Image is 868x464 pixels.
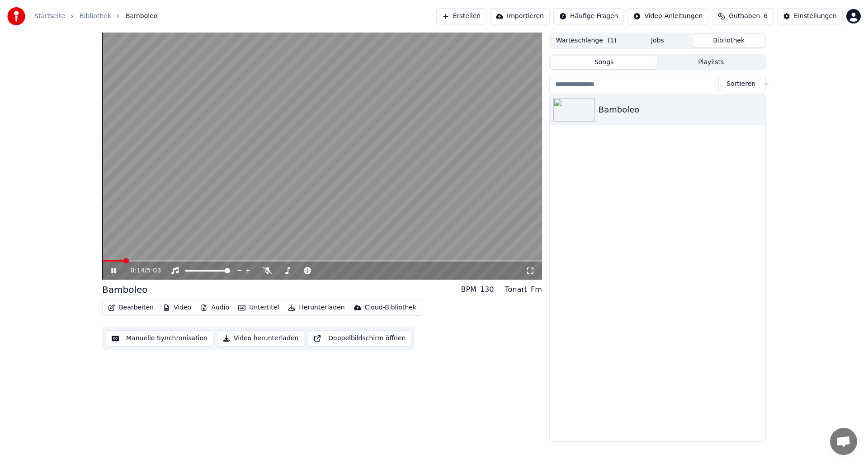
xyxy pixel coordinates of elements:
[553,8,624,24] button: Häufige Fragen
[461,284,476,295] div: BPM
[365,303,416,312] div: Cloud-Bibliothek
[551,56,658,69] button: Songs
[131,266,152,275] div: /
[308,330,411,347] button: Doppelbildschirm öffnen
[608,36,617,45] span: ( 1 )
[34,12,157,21] nav: breadcrumb
[436,8,486,24] button: Erstellen
[712,8,774,24] button: Guthaben6
[147,266,161,275] span: 5:03
[197,301,233,314] button: Audio
[34,12,65,21] a: Startseite
[531,284,542,295] div: Fm
[657,56,764,69] button: Playlists
[490,8,550,24] button: Importieren
[217,330,304,347] button: Video herunterladen
[627,8,708,24] button: Video-Anleitungen
[830,428,857,455] a: Chat öffnen
[726,80,755,89] span: Sortieren
[764,12,768,21] span: 6
[505,284,527,295] div: Tonart
[80,12,111,21] a: Bibliothek
[729,12,760,21] span: Guthaben
[480,284,494,295] div: 130
[693,34,764,47] button: Bibliothek
[106,330,213,347] button: Manuelle Synchronisation
[159,301,195,314] button: Video
[235,301,283,314] button: Untertitel
[104,301,157,314] button: Bearbeiten
[551,34,622,47] button: Warteschlange
[599,103,762,116] div: Bamboleo
[777,8,843,24] button: Einstellungen
[131,266,145,275] span: 0:14
[284,301,348,314] button: Herunterladen
[102,283,148,296] div: Bamboleo
[7,7,25,25] img: youka
[126,12,157,21] span: Bamboleo
[622,34,693,47] button: Jobs
[794,12,837,21] div: Einstellungen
